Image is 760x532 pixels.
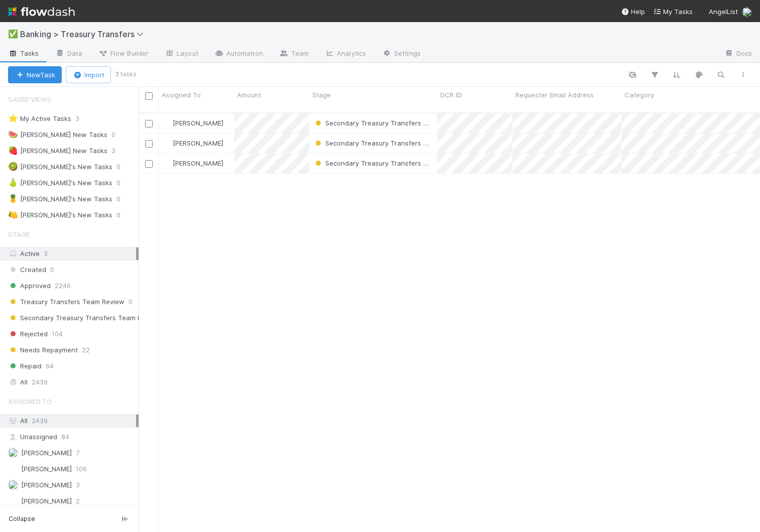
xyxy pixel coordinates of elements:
[8,328,48,340] span: Rejected
[8,161,112,173] div: [PERSON_NAME]'s New Tasks
[116,161,131,173] span: 0
[624,90,654,100] span: Category
[50,263,54,276] span: 0
[173,159,223,167] span: [PERSON_NAME]
[8,3,75,20] img: logo-inverted-e16ddd16eac7371096b0.svg
[8,194,18,203] span: 🍍
[162,90,201,100] span: Assigned To
[8,210,18,219] span: 🍋
[8,193,112,205] div: [PERSON_NAME]'s New Tasks
[98,48,149,58] span: Flow Builder
[145,120,153,127] input: Toggle Row Selected
[8,415,136,427] div: All
[76,479,80,491] span: 3
[8,66,62,83] button: NewTask
[8,448,18,458] img: avatar_b18de8e2-1483-4e81-aa60-0a3d21592880.png
[9,514,35,523] span: Collapse
[163,139,171,147] img: avatar_5d1523cf-d377-42ee-9d1c-1d238f0f126b.png
[8,146,18,155] span: 🍓
[82,344,90,356] span: 22
[8,296,124,308] span: Treasury Transfers Team Review
[653,7,693,17] a: My Tasks
[8,464,18,474] img: avatar_e7d5656d-bda2-4d83-89d6-b6f9721f96bd.png
[173,139,223,147] span: [PERSON_NAME]
[46,360,54,372] span: 64
[8,48,39,58] span: Tasks
[61,431,69,443] span: 84
[163,158,223,168] div: [PERSON_NAME]
[145,160,153,168] input: Toggle Row Selected
[55,280,71,292] span: 2246
[653,8,693,16] span: My Tasks
[8,247,136,260] div: Active
[8,480,18,490] img: avatar_2e8c57f0-578b-4a46-8a13-29eb9c9e2351.png
[8,280,51,292] span: Approved
[76,495,80,507] span: 2
[8,178,18,187] span: 🍐
[52,328,63,340] span: 104
[44,249,48,257] span: 3
[32,417,48,425] span: 2439
[8,145,107,157] div: [PERSON_NAME] New Tasks
[8,112,71,125] div: My Active Tasks
[129,296,133,308] span: 0
[8,312,160,324] span: Secondary Treasury Transfers Team Review
[312,90,331,100] span: Stage
[21,481,72,489] span: [PERSON_NAME]
[313,158,432,168] div: Secondary Treasury Transfers Team Review
[173,119,223,127] span: [PERSON_NAME]
[8,360,42,372] span: Repaid
[111,145,125,157] span: 3
[313,139,465,147] span: Secondary Treasury Transfers Team Review
[157,46,206,62] a: Layout
[76,447,79,459] span: 7
[313,159,465,167] span: Secondary Treasury Transfers Team Review
[8,89,51,109] span: Saved Views
[709,8,738,16] span: AngelList
[21,465,72,473] span: [PERSON_NAME]
[440,90,462,100] span: DCR ID
[621,7,645,17] div: Help
[66,66,111,83] button: Import
[163,119,171,127] img: avatar_5d1523cf-d377-42ee-9d1c-1d238f0f126b.png
[116,193,131,205] span: 0
[163,159,171,167] img: avatar_5d1523cf-d377-42ee-9d1c-1d238f0f126b.png
[21,497,72,505] span: [PERSON_NAME]
[8,496,18,506] img: avatar_c7e3282f-884d-4380-9cdb-5aa6e4ce9451.png
[145,140,153,148] input: Toggle Row Selected
[313,118,432,128] div: Secondary Treasury Transfers Team Review
[145,92,153,100] input: Toggle All Rows Selected
[8,128,107,141] div: [PERSON_NAME] New Tasks
[47,46,90,62] a: Data
[313,138,432,148] div: Secondary Treasury Transfers Team Review
[76,463,87,475] span: 106
[374,46,429,62] a: Settings
[8,224,30,244] span: Stage
[8,209,112,221] div: [PERSON_NAME]'s New Tasks
[716,46,760,62] a: Docs
[116,177,131,189] span: 0
[115,70,137,79] small: 3 tasks
[32,376,48,388] span: 2439
[317,46,374,62] a: Analytics
[8,114,18,122] span: ⭐
[8,162,18,171] span: 🥝
[237,90,261,100] span: Amount
[271,46,317,62] a: Team
[111,128,125,141] span: 0
[8,431,136,443] div: Unassigned
[516,90,594,100] span: Requester Email Address
[206,46,271,62] a: Automation
[116,209,131,221] span: 0
[90,46,157,62] a: Flow Builder
[8,376,136,388] div: All
[75,112,89,125] span: 3
[8,263,46,276] span: Created
[163,118,223,128] div: [PERSON_NAME]
[8,177,112,189] div: [PERSON_NAME]'s New Tasks
[21,449,72,457] span: [PERSON_NAME]
[8,344,78,356] span: Needs Repayment
[20,29,149,39] span: Banking > Treasury Transfers
[313,119,465,127] span: Secondary Treasury Transfers Team Review
[8,391,52,412] span: Assigned To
